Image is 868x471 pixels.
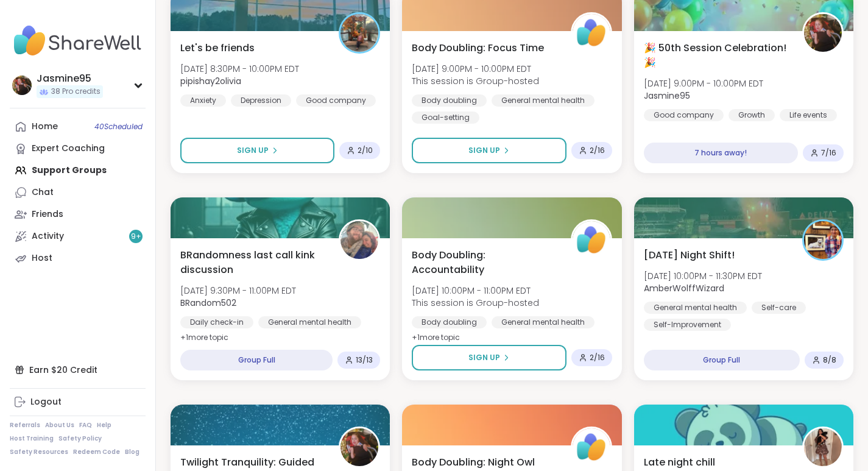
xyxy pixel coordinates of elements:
div: General mental health [258,316,361,328]
a: Blog [125,448,139,456]
img: Jasmine95 [12,76,32,95]
button: Sign Up [412,138,566,163]
span: 13 / 13 [356,355,373,365]
span: 8 / 8 [823,355,836,365]
div: General mental health [492,316,595,328]
span: Sign Up [237,145,269,156]
div: Body doubling [412,94,487,107]
div: Depression [231,94,291,107]
div: Good company [644,109,724,121]
div: Life events [780,109,837,121]
div: Anxiety [180,94,226,107]
div: Daily check-in [180,316,253,328]
a: Referrals [10,421,40,430]
span: [DATE] Night Shift! [644,248,735,263]
span: 38 Pro credits [51,87,101,97]
img: Jasmine95 [804,14,842,52]
div: Growth [729,109,775,121]
span: 40 Scheduled [94,122,143,132]
span: [DATE] 8:30PM - 10:00PM EDT [180,63,299,75]
a: Redeem Code [73,448,120,456]
div: Goal-setting [412,112,479,124]
img: ShareWell [573,428,610,466]
span: [DATE] 10:00PM - 11:30PM EDT [644,270,762,282]
div: 7 hours away! [644,143,798,163]
span: [DATE] 10:00PM - 11:00PM EDT [412,285,539,297]
div: Home [32,121,58,133]
a: Host [10,247,146,269]
span: 2 / 16 [590,353,605,363]
a: FAQ [79,421,92,430]
div: Jasmine95 [37,72,103,85]
span: 2 / 16 [590,146,605,155]
button: Sign Up [180,138,334,163]
div: Logout [30,396,62,408]
div: Body doubling [412,316,487,328]
img: ShareWell [573,221,610,259]
div: Good company [296,94,376,107]
div: Earn $20 Credit [10,359,146,381]
span: 🎉 50th Session Celebration! 🎉 [644,41,789,70]
span: This session is Group-hosted [412,75,539,87]
div: Chat [32,186,54,199]
div: Group Full [644,350,800,370]
a: Friends [10,204,146,225]
img: pipishay2olivia [340,14,378,52]
span: Sign Up [468,352,500,363]
span: Late night chill [644,455,715,470]
img: ShareWell [573,14,610,52]
b: pipishay2olivia [180,75,241,87]
span: 2 / 10 [358,146,373,155]
span: Let's be friends [180,41,255,55]
div: General mental health [492,94,595,107]
a: Help [97,421,111,430]
div: Host [32,252,52,264]
div: Activity [32,230,64,243]
div: Expert Coaching [32,143,105,155]
a: Host Training [10,434,54,443]
a: Safety Resources [10,448,68,456]
img: Jasmine95 [340,428,378,466]
div: Self-Improvement [644,319,731,331]
span: This session is Group-hosted [412,297,539,309]
span: 7 / 16 [821,148,836,158]
span: Body Doubling: Focus Time [412,41,544,55]
span: BRandomness last call kink discussion [180,248,325,277]
a: Logout [10,391,146,413]
b: AmberWolffWizard [644,282,724,294]
div: General mental health [644,302,747,314]
b: Jasmine95 [644,90,690,102]
b: BRandom502 [180,297,236,309]
img: ShareWell Nav Logo [10,19,146,62]
button: Sign Up [412,345,566,370]
div: Self-care [752,302,806,314]
a: Chat [10,182,146,204]
span: 9 + [131,232,141,242]
a: About Us [45,421,74,430]
a: Safety Policy [58,434,102,443]
a: Activity9+ [10,225,146,247]
a: Expert Coaching [10,138,146,160]
span: [DATE] 9:00PM - 10:00PM EDT [644,77,763,90]
span: Body Doubling: Accountability [412,248,557,277]
img: AmberWolffWizard [804,221,842,259]
img: BRandom502 [340,221,378,259]
span: [DATE] 9:00PM - 10:00PM EDT [412,63,539,75]
span: [DATE] 9:30PM - 11:00PM EDT [180,285,296,297]
a: Home40Scheduled [10,116,146,138]
img: GabGirl412 [804,428,842,466]
div: Friends [32,208,63,221]
span: Sign Up [468,145,500,156]
div: Group Full [180,350,333,370]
